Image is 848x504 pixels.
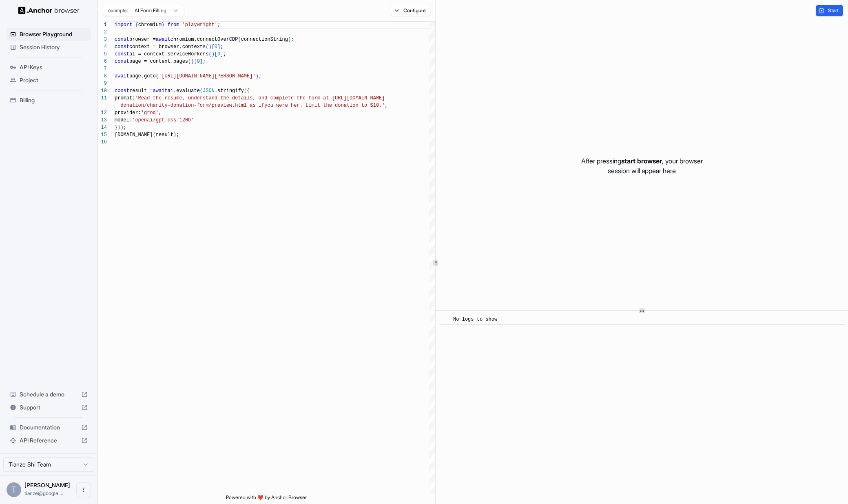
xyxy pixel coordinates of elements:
img: Anchor Logo [18,7,80,14]
div: Project [7,74,91,87]
span: ​ [443,315,447,324]
span: const [115,44,129,50]
span: const [115,88,129,94]
span: [ [212,44,215,50]
div: 5 [98,51,107,58]
span: API Reference [20,436,78,445]
span: Tianze Shi [24,482,70,489]
span: } [162,22,164,28]
span: Billing [20,96,88,104]
div: T [7,482,21,497]
span: const [115,37,129,42]
span: , [385,103,388,108]
button: Configure [391,5,430,16]
span: ( [188,59,191,64]
span: ) [191,59,194,64]
span: ( [208,51,211,57]
div: Documentation [7,421,91,434]
span: ] [220,51,223,57]
span: browser = [129,37,156,42]
span: prompt: [115,95,135,101]
span: provider: [115,110,141,116]
span: '[URL][DOMAIN_NAME][PERSON_NAME]' [159,73,256,79]
span: Session History [20,43,88,51]
div: 15 [98,131,107,139]
span: start browser [621,157,662,165]
span: ) [120,125,123,130]
span: 'playwright' [182,22,217,28]
div: Support [7,401,91,414]
div: 3 [98,36,107,43]
div: 7 [98,65,107,73]
div: 12 [98,109,107,117]
span: ; [124,125,126,130]
span: Powered with ❤️ by Anchor Browser [226,494,307,504]
span: 'Read the resume, understand the details, and comp [135,95,282,101]
span: import [115,22,132,28]
span: page = context.pages [129,59,188,64]
div: 13 [98,117,107,124]
span: ) [208,44,211,50]
div: Schedule a demo [7,388,91,401]
span: result = [129,88,153,94]
span: result [156,132,173,138]
span: 0 [215,44,217,50]
span: { [135,22,138,28]
span: ( [206,44,208,50]
span: No logs to show [453,317,497,322]
span: Start [828,7,839,14]
span: ( [200,88,203,94]
div: 8 [98,73,107,80]
span: chromium [138,22,162,28]
span: 'groq' [141,110,159,116]
span: .stringify [215,88,244,94]
span: ; [217,22,220,28]
button: Start [816,5,843,16]
span: ) [173,132,176,138]
span: ( [244,88,247,94]
span: [ [215,51,217,57]
span: API Keys [20,63,88,71]
span: Support [20,403,78,412]
div: 2 [98,29,107,36]
span: ; [259,73,261,79]
div: Session History [7,41,91,54]
span: ( [153,132,156,138]
span: context = browser.contexts [129,44,206,50]
span: ; [176,132,179,138]
span: you were her. Limit the donation to $10.' [264,103,385,108]
span: ai.evaluate [168,88,200,94]
p: After pressing , your browser session will appear here [581,156,703,176]
div: 11 [98,95,107,102]
div: 6 [98,58,107,65]
div: 16 [98,139,107,146]
span: ] [217,44,220,50]
span: ) [288,37,291,42]
div: Browser Playground [7,28,91,41]
span: example: [108,7,128,14]
div: 14 [98,124,107,131]
div: 4 [98,43,107,51]
span: donation/charity-donation-form/preview.html as if [120,103,264,108]
span: ) [256,73,259,79]
span: Schedule a demo [20,390,78,398]
span: ; [203,59,206,64]
span: 0 [217,51,220,57]
span: Project [20,76,88,84]
span: ; [220,44,223,50]
span: ( [156,73,159,79]
button: Open menu [76,482,91,497]
span: { [247,88,250,94]
span: 'openai/gpt-oss-120b' [132,117,194,123]
div: API Reference [7,434,91,447]
span: const [115,51,129,57]
span: Documentation [20,423,78,431]
div: 9 [98,80,107,87]
span: const [115,59,129,64]
span: 0 [197,59,200,64]
span: [ [194,59,197,64]
span: ] [200,59,203,64]
span: ai = context.serviceWorkers [129,51,208,57]
span: ; [291,37,294,42]
span: } [115,125,117,130]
